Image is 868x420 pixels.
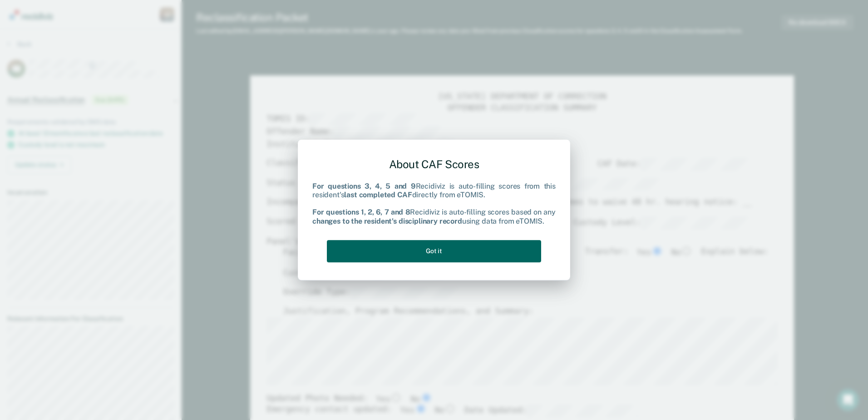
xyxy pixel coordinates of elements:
div: About CAF Scores [312,150,556,178]
b: changes to the resident's disciplinary record [312,217,462,225]
div: Recidiviz is auto-filling scores from this resident's directly from eTOMIS. Recidiviz is auto-fil... [312,182,556,225]
b: For questions 1, 2, 6, 7 and 8 [312,208,410,217]
b: last completed CAF [344,190,412,199]
b: For questions 3, 4, 5 and 9 [312,182,416,190]
button: Got it [327,240,541,262]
